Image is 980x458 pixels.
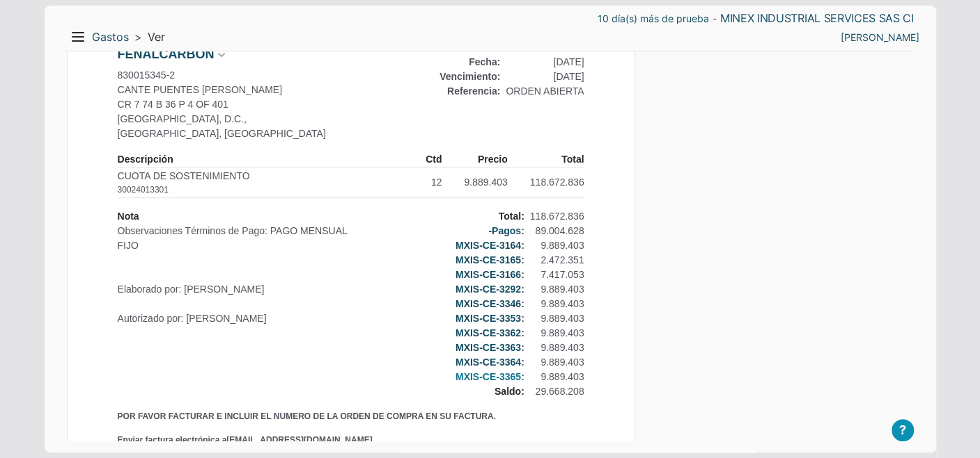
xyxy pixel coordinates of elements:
div: 7.417.053 [530,268,584,282]
div: 9.889.403 [530,311,584,326]
div: 118.672.836 [508,169,584,196]
div: : [456,341,524,355]
div: Fecha: [440,55,500,69]
a: MXIS-CE-3365 [456,370,521,384]
span: Nota [118,209,348,224]
a: MINEX INDUSTRIAL SERVICES SAS CI [720,11,914,26]
div: CUOTA DE SOSTENIMIENTO [118,169,404,196]
div: 89.004.628 [530,224,584,238]
div: : [456,224,524,238]
div: 30024013301 [118,183,169,196]
div: Precio [442,152,507,167]
a: MXIS-CE-3362 [456,326,521,341]
div: 9.889.403 [530,341,584,355]
div: 29.668.208 [530,384,584,399]
a: MXIS-CE-3346 [456,297,521,311]
button: Menu [67,26,89,48]
div: 9.889.403 [530,238,584,253]
div: [DATE] [506,69,584,84]
div: 9.889.403 [530,282,584,297]
a: 10 día(s) más de prueba [598,11,709,26]
a: ALEJANDRA RAMIREZ RAMIREZ [841,30,919,44]
div: 12 [403,169,442,196]
div: 9.889.403 [442,169,507,196]
a: MXIS-CE-3164 [456,238,521,253]
div: Total [508,152,584,167]
span: > [134,30,142,44]
div: 2.472.351 [530,253,584,268]
div: : [456,326,524,341]
div: : [456,370,524,384]
button: ? [892,419,914,441]
div: 9.889.403 [530,370,584,384]
span: - [713,15,717,23]
div: Observaciones Términos de Pago: PAGO MENSUAL FIJO Elaborado por: [PERSON_NAME] Autorizado por: [P... [118,209,348,399]
a: MXIS-CE-3166 [456,268,521,282]
div: [DATE] [506,55,584,69]
a: MXIS-CE-3363 [456,341,521,355]
div: : [456,253,524,268]
a: MXIS-CE-3165 [456,253,521,268]
div: 118.672.836 [530,209,584,224]
strong: Enviar factura electrónica a [EMAIL_ADDRESS][DOMAIN_NAME] . [118,435,375,445]
a: Gastos [92,30,129,44]
div: ORDEN ABIERTA [506,84,584,99]
div: [GEOGRAPHIC_DATA], D.C., [GEOGRAPHIC_DATA], [GEOGRAPHIC_DATA] [118,112,348,141]
strong: POR FAVOR FACTURAR E INCLUIR EL NUMERO DE LA ORDEN DE COMPRA EN SU FACTURA. [118,411,496,421]
div: CR 7 74 B 36 P 4 OF 401 [118,97,348,112]
div: : [456,355,524,370]
div: Vencimiento: [440,69,500,84]
div: 9.889.403 [530,355,584,370]
div: Ctd [403,152,442,167]
div: 830015345-2 [118,68,348,83]
div: : [456,238,524,253]
div: CANTE PUENTES [PERSON_NAME] [118,83,348,97]
div: : [456,268,524,282]
a: -Pagos [488,224,521,238]
div: : [456,297,524,311]
a: MXIS-CE-3292 [456,282,521,297]
div: Referencia: [440,84,500,99]
a: MXIS-CE-3364 [456,355,521,370]
a: MXIS-CE-3353 [456,311,521,326]
div: : [456,311,524,326]
div: Total: [456,209,524,224]
div: Descripción [118,152,404,167]
span: Ver [148,30,165,44]
div: 9.889.403 [530,297,584,311]
div: Saldo: [456,384,524,399]
div: 9.889.403 [530,326,584,341]
div: : [456,282,524,297]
